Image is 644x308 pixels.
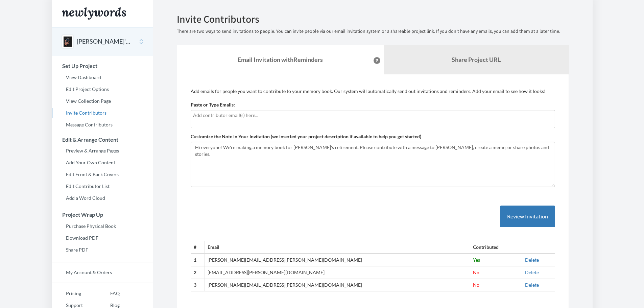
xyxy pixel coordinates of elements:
a: Download PDF [52,233,153,243]
img: Newlywords logo [62,7,126,20]
th: Email [205,241,470,254]
a: View Dashboard [52,72,153,82]
a: Message Contributors [52,120,153,130]
a: Edit Project Options [52,84,153,94]
span: Yes [473,257,480,263]
a: Add Your Own Content [52,158,153,168]
label: Customize the Note in Your Invitation (we inserted your project description if available to help ... [191,133,421,140]
th: Contributed [470,241,522,254]
th: 1 [191,254,205,266]
a: FAQ [96,288,120,299]
th: 3 [191,279,205,291]
th: # [191,241,205,254]
h2: Invite Contributors [177,14,569,25]
span: No [473,269,479,275]
h3: Project Wrap Up [52,212,153,218]
p: There are two ways to send invitations to people. You can invite people via our email invitation ... [177,28,569,35]
a: Edit Contributor List [52,181,153,191]
a: Share PDF [52,245,153,255]
h3: Edit & Arrange Content [52,137,153,143]
a: Delete [525,282,539,288]
a: Delete [525,257,539,263]
button: [PERSON_NAME]'s Retirement [77,37,132,46]
th: 2 [191,266,205,279]
a: Edit Front & Back Covers [52,169,153,180]
label: Paste or Type Emails: [191,101,235,108]
td: [PERSON_NAME][EMAIL_ADDRESS][PERSON_NAME][DOMAIN_NAME] [205,254,470,266]
a: Add a Word Cloud [52,193,153,203]
a: Delete [525,269,539,275]
a: View Collection Page [52,96,153,106]
a: Invite Contributors [52,108,153,118]
span: No [473,282,479,288]
textarea: Hi everyone! We're making a memory book for [PERSON_NAME]'s retirement. Please contribute with a ... [191,142,555,187]
td: [EMAIL_ADDRESS][PERSON_NAME][DOMAIN_NAME] [205,266,470,279]
strong: Email Invitation with Reminders [238,56,323,63]
b: Share Project URL [452,56,501,63]
a: Pricing [52,288,96,299]
a: My Account & Orders [52,267,153,278]
a: Purchase Physical Book [52,221,153,231]
p: Add emails for people you want to contribute to your memory book. Our system will automatically s... [191,88,555,95]
button: Review Invitation [500,206,555,228]
h3: Set Up Project [52,63,153,69]
a: Preview & Arrange Pages [52,146,153,156]
input: Add contributor email(s) here... [193,112,553,119]
td: [PERSON_NAME][EMAIL_ADDRESS][PERSON_NAME][DOMAIN_NAME] [205,279,470,291]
